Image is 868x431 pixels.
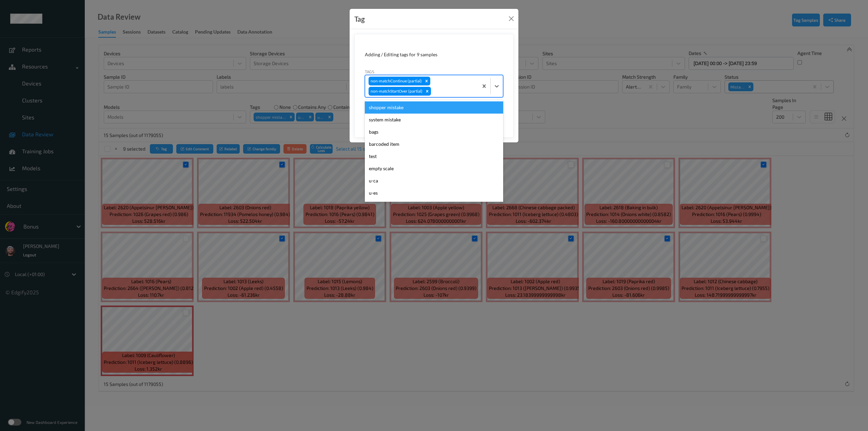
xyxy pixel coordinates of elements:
div: non-matchContinue (partial) [369,77,423,85]
div: shopper mistake [365,101,503,114]
div: bags [365,126,503,138]
div: system mistake [365,114,503,126]
div: Remove non-matchStartOver (partial) [423,87,431,96]
div: Adding / Editing tags for 9 samples [365,51,503,58]
div: u-es [365,187,503,199]
label: Tags [365,68,374,75]
div: Remove non-matchContinue (partial) [423,77,430,85]
div: u-ca [365,175,503,187]
div: barcoded item [365,138,503,150]
div: test [365,150,503,162]
div: empty scale [365,162,503,175]
div: u-pi [365,199,503,211]
div: non-matchStartOver (partial) [369,87,423,96]
div: Tag [354,14,365,24]
button: Close [507,14,516,23]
